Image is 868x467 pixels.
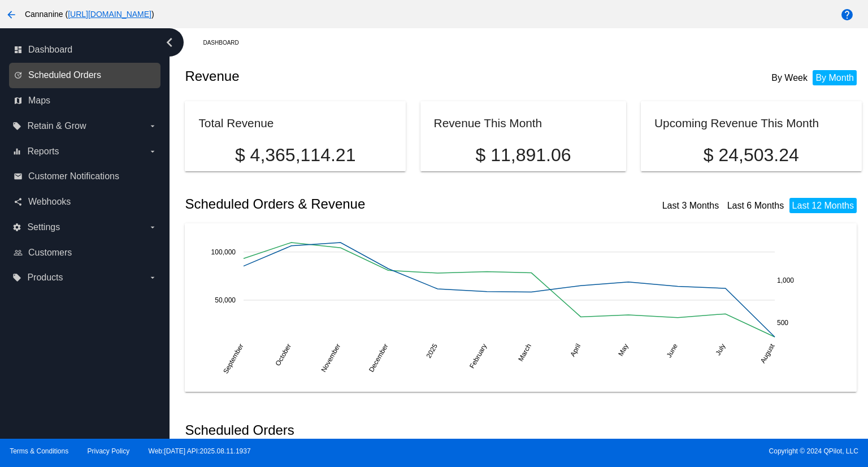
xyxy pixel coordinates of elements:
text: 100,000 [211,248,236,256]
mat-icon: help [840,8,854,21]
text: December [367,342,390,373]
span: Webhooks [28,197,71,207]
i: local_offer [12,122,21,131]
a: update Scheduled Orders [14,66,157,84]
a: Dashboard [203,34,249,51]
a: Last 6 Months [727,201,784,210]
i: local_offer [12,273,21,282]
span: Customers [28,248,72,258]
text: 50,000 [215,296,236,304]
i: share [14,197,23,206]
span: Maps [28,96,50,106]
span: Scheduled Orders [28,70,101,80]
a: share Webhooks [14,193,157,211]
p: $ 11,891.06 [434,145,613,166]
a: dashboard Dashboard [14,41,157,59]
p: $ 24,503.24 [654,145,848,166]
span: Customer Notifications [28,171,119,181]
i: email [14,172,23,181]
a: people_outline Customers [14,244,157,262]
text: June [665,342,679,359]
span: Dashboard [28,45,72,55]
text: February [468,342,488,370]
text: 1,000 [777,276,794,284]
i: dashboard [14,45,23,54]
text: August [759,342,776,365]
text: May [617,342,630,357]
a: [URL][DOMAIN_NAME] [68,10,151,19]
h2: Scheduled Orders & Revenue [185,196,523,212]
text: July [714,342,727,356]
text: March [517,342,533,362]
a: Privacy Policy [88,447,130,455]
span: Settings [27,222,60,232]
a: Web:[DATE] API:2025.08.11.1937 [149,447,251,455]
text: September [222,342,245,375]
text: 2025 [425,342,440,359]
i: equalizer [12,147,21,156]
h2: Revenue [185,68,523,84]
a: map Maps [14,92,157,110]
mat-icon: arrow_back [5,8,18,21]
span: Cannanine ( ) [25,10,154,19]
text: November [320,342,342,373]
span: Copyright © 2024 QPilot, LLC [444,447,858,455]
text: October [274,342,293,367]
li: By Week [769,70,810,85]
text: April [569,342,583,358]
text: 500 [777,319,788,327]
h2: Upcoming Revenue This Month [654,116,819,129]
span: Products [27,273,63,283]
i: map [14,96,23,105]
h2: Scheduled Orders [185,422,523,438]
a: Terms & Conditions [10,447,68,455]
li: By Month [813,70,857,85]
i: arrow_drop_down [148,223,157,232]
h2: Revenue This Month [434,116,542,129]
h2: Total Revenue [198,116,274,129]
i: update [14,71,23,80]
i: chevron_left [160,33,179,51]
i: arrow_drop_down [148,273,157,282]
i: people_outline [14,248,23,257]
a: Last 3 Months [662,201,719,210]
a: Last 12 Months [792,201,854,210]
i: settings [12,223,21,232]
span: Reports [27,146,59,157]
i: arrow_drop_down [148,147,157,156]
p: $ 4,365,114.21 [198,145,392,166]
span: Retain & Grow [27,121,86,131]
a: email Customer Notifications [14,167,157,185]
i: arrow_drop_down [148,122,157,131]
